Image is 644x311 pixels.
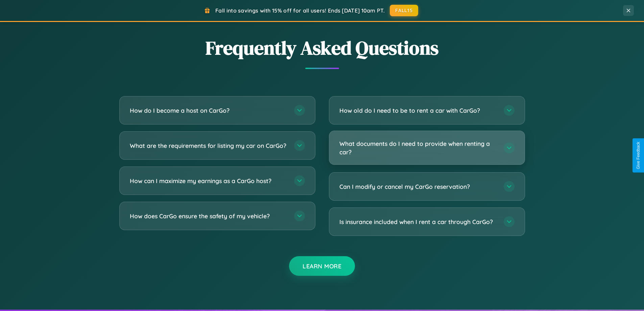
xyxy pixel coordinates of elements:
button: Learn More [289,256,355,276]
h3: Can I modify or cancel my CarGo reservation? [339,182,497,191]
span: Fall into savings with 15% off for all users! Ends [DATE] 10am PT. [215,7,385,14]
h3: How old do I need to be to rent a car with CarGo? [339,106,497,115]
div: Give Feedback [636,142,641,169]
h2: Frequently Asked Questions [119,35,525,61]
h3: What documents do I need to provide when renting a car? [339,139,497,156]
h3: How does CarGo ensure the safety of my vehicle? [130,212,287,220]
h3: What are the requirements for listing my car on CarGo? [130,141,287,150]
button: FALL15 [390,5,418,16]
h3: Is insurance included when I rent a car through CarGo? [339,218,497,226]
h3: How can I maximize my earnings as a CarGo host? [130,177,287,185]
h3: How do I become a host on CarGo? [130,106,287,115]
